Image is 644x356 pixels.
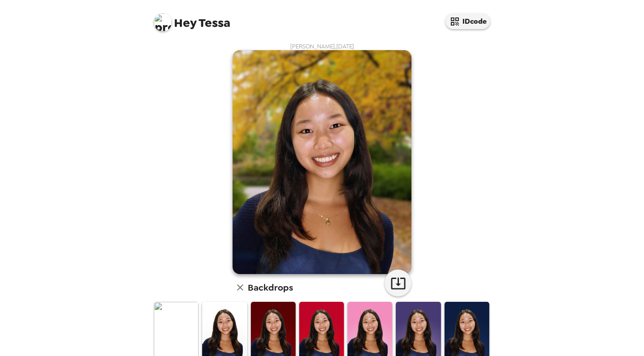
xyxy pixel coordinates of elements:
span: Tessa [154,9,230,29]
span: Hey [174,15,196,31]
span: [PERSON_NAME] , [DATE] [290,43,354,50]
img: user [233,50,411,274]
h6: Backdrops [248,280,293,295]
button: IDcode [445,13,490,29]
img: profile pic [154,13,172,31]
